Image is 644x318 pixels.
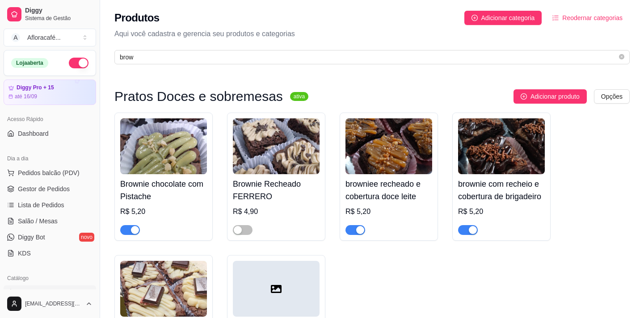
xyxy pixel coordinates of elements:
[4,112,96,126] div: Acesso Rápido
[18,233,45,242] span: Diggy Bot
[120,206,207,217] div: R$ 5,20
[601,92,623,101] span: Opções
[464,11,542,25] button: Adicionar categoria
[345,118,432,174] img: product-image
[545,11,630,25] button: Reodernar categorias
[120,52,617,62] input: Buscar por nome ou código do produto
[4,4,96,25] a: DiggySistema de Gestão
[530,92,580,101] span: Adicionar produto
[11,33,20,42] span: A
[18,168,80,177] span: Pedidos balcão (PDV)
[4,182,96,196] a: Gestor de Pedidos
[4,198,96,212] a: Lista de Pedidos
[345,178,432,203] h4: browniee recheado e cobertura doce leite
[619,54,624,59] span: close-circle
[4,126,96,141] a: Dashboard
[4,166,96,180] button: Pedidos balcão (PDV)
[17,84,54,91] article: Diggy Pro + 15
[4,271,96,285] div: Catálogo
[18,288,43,297] span: Produtos
[18,249,31,258] span: KDS
[25,300,82,307] span: [EMAIL_ADDRESS][DOMAIN_NAME]
[4,230,96,244] a: Diggy Botnovo
[25,15,93,22] span: Sistema de Gestão
[481,13,535,23] span: Adicionar categoria
[290,92,308,101] sup: ativa
[114,11,160,25] h2: Produtos
[18,201,64,209] span: Lista de Pedidos
[114,91,283,102] h3: Pratos Doces e sobremesas
[233,118,320,174] img: product-image
[120,118,207,174] img: product-image
[18,184,70,193] span: Gestor de Pedidos
[345,206,432,217] div: R$ 5,20
[594,89,630,104] button: Opções
[4,214,96,228] a: Salão / Mesas
[69,58,88,68] button: Alterar Status
[4,79,96,105] a: Diggy Pro + 15até 16/09
[458,206,545,217] div: R$ 5,20
[4,293,96,314] button: [EMAIL_ADDRESS][DOMAIN_NAME]
[25,7,93,15] span: Diggy
[4,29,96,46] button: Select a team
[4,246,96,260] a: KDS
[4,285,96,300] a: Produtos
[18,217,58,226] span: Salão / Mesas
[120,178,207,203] h4: Brownie chocolate com Pistache
[471,15,478,21] span: plus-circle
[233,206,320,217] div: R$ 4,90
[458,118,545,174] img: product-image
[4,151,96,166] div: Dia a dia
[458,178,545,203] h4: brownie com recheio e cobertura de brigadeiro
[18,129,49,138] span: Dashboard
[27,33,61,42] div: Afloracafé ...
[114,29,630,39] p: Aqui você cadastra e gerencia seu produtos e categorias
[562,13,623,23] span: Reodernar categorias
[619,53,624,62] span: close-circle
[521,93,527,100] span: plus-circle
[552,15,559,21] span: ordered-list
[233,178,320,203] h4: Brownie Recheado FERRERO
[514,89,587,104] button: Adicionar produto
[120,261,207,317] img: product-image
[15,93,37,100] article: até 16/09
[11,58,48,68] div: Loja aberta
